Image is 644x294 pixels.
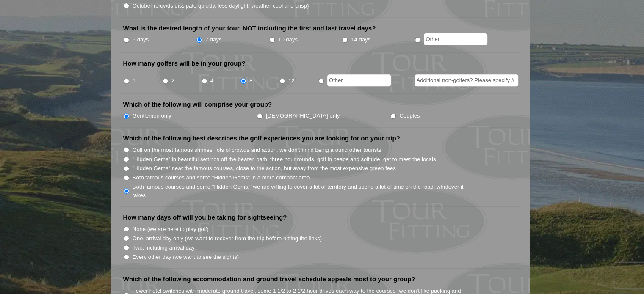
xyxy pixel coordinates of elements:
[133,253,239,261] label: Every other day (we want to see the sights)
[123,24,376,33] label: What is the desired length of your tour, NOT including the first and last travel days?
[278,36,298,44] label: 10 days
[123,213,287,222] label: How many days off will you be taking for sightseeing?
[249,77,252,85] label: 8
[133,2,309,10] label: October (crowds dissipate quickly, less daylight, weather cool and crisp)
[133,234,322,243] label: One, arrival day only (we want to recover from the trip before hitting the links)
[133,164,396,173] label: "Hidden Gems" near the famous courses, close to the action, but away from the most expensive gree...
[133,173,310,182] label: Both famous courses and some "Hidden Gems" in a more compact area
[351,36,370,44] label: 14 days
[133,146,381,154] label: Golf on the most famous shrines, lots of crowds and action, we don't mind being around other tour...
[133,155,436,164] label: "Hidden Gems" in beautiful settings off the beaten path, three hour rounds, golf in peace and sol...
[133,225,209,234] label: None (we are here to play golf)
[288,77,295,85] label: 12
[133,112,171,120] label: Gentlemen only
[399,112,420,120] label: Couples
[123,100,272,109] label: Which of the following will comprise your group?
[133,36,149,44] label: 5 days
[133,183,473,199] label: Both famous courses and some "Hidden Gems," we are willing to cover a lot of territory and spend ...
[123,275,415,283] label: Which of the following accommodation and ground travel schedule appeals most to your group?
[133,244,195,252] label: Two, including arrival day
[424,33,487,45] input: Other
[123,134,400,143] label: Which of the following best describes the golf experiences you are looking for on your trip?
[415,74,518,86] input: Additional non-golfers? Please specify #
[266,112,340,120] label: [DEMOGRAPHIC_DATA] only
[210,77,213,85] label: 4
[123,59,246,68] label: How many golfers will be in your group?
[171,77,174,85] label: 2
[327,74,391,86] input: Other
[133,77,135,85] label: 1
[205,36,222,44] label: 7 days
